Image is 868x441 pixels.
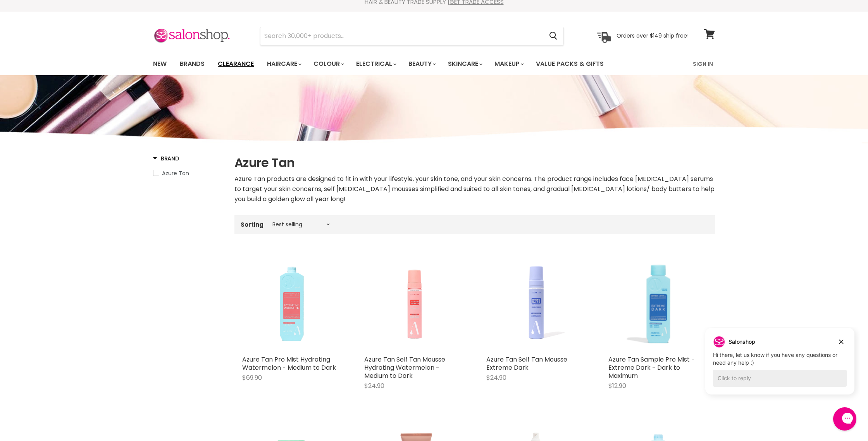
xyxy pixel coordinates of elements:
[530,56,610,72] a: Value Packs & Gifts
[212,56,260,72] a: Clearance
[829,405,860,433] iframe: Gorgias live chat messenger
[350,56,401,72] a: Electrical
[617,32,689,39] p: Orders over $149 ship free!
[403,56,441,72] a: Beauty
[699,327,860,406] iframe: Gorgias live chat campaigns
[308,56,349,72] a: Colour
[442,56,487,72] a: Skincare
[486,373,506,382] span: $24.90
[364,253,463,351] img: Azure Tan Self Tan Mousse Hydrating Watermelon - Medium to Dark
[242,355,336,372] a: Azure Tan Pro Mist Hydrating Watermelon - Medium to Dark
[543,27,563,45] button: Search
[608,355,695,380] a: Azure Tan Sample Pro Mist - Extreme Dark - Dark to Maximum
[364,381,384,390] span: $24.90
[260,27,564,45] form: Product
[147,56,172,72] a: New
[242,373,262,382] span: $69.90
[486,253,585,351] img: Azure Tan Self Tan Mousse Extreme Dark
[688,56,718,72] a: Sign In
[486,355,567,372] a: Azure Tan Self Tan Mousse Extreme Dark
[174,56,210,72] a: Brands
[242,253,341,351] img: Azure Tan Pro Mist Hydrating Watermelon - Medium to Dark
[261,56,306,72] a: Haircare
[364,355,445,380] a: Azure Tan Self Tan Mousse Hydrating Watermelon - Medium to Dark
[143,53,725,75] nav: Main
[147,53,649,75] ul: Main menu
[608,381,626,390] span: $12.90
[260,27,543,45] input: Search
[489,56,529,72] a: Makeup
[608,253,707,351] img: Azure Tan Sample Pro Mist - Extreme Dark - Dark to Maximum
